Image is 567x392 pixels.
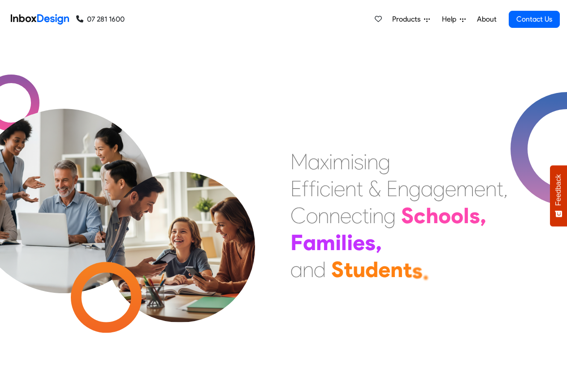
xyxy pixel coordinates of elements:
div: C [290,202,306,229]
div: f [302,175,309,202]
img: parents_with_child.png [86,134,274,322]
span: Products [392,14,424,25]
div: & [368,175,381,202]
div: e [353,229,365,256]
div: t [356,175,363,202]
a: Contact Us [509,11,560,28]
div: , [480,202,486,229]
div: s [469,202,480,229]
div: s [354,148,364,175]
a: Help [438,10,469,28]
div: i [364,148,367,175]
a: Products [389,10,433,28]
div: n [485,175,497,202]
div: d [365,256,378,283]
div: n [329,202,340,229]
div: e [340,202,351,229]
div: t [403,256,412,283]
div: g [384,202,396,229]
div: g [433,175,445,202]
div: s [365,229,376,256]
div: i [330,175,334,202]
div: i [316,175,320,202]
div: c [351,202,362,229]
div: E [386,175,398,202]
div: . [423,259,429,286]
div: F [290,229,303,256]
div: e [474,175,485,202]
div: E [290,175,302,202]
div: h [426,202,438,229]
div: i [329,148,333,175]
a: 07 281 1600 [76,14,125,25]
div: t [497,175,503,202]
div: l [341,229,347,256]
div: e [334,175,345,202]
div: Maximising Efficient & Engagement, Connecting Schools, Families, and Students. [290,148,508,283]
div: g [409,175,421,202]
div: S [401,202,414,229]
div: u [353,256,365,283]
div: o [451,202,463,229]
span: Help [442,14,460,25]
a: About [474,10,499,28]
div: c [414,202,426,229]
div: o [306,202,318,229]
div: M [290,148,308,175]
div: g [378,148,390,175]
button: Feedback - Show survey [550,165,567,226]
div: n [318,202,329,229]
div: t [344,256,353,283]
div: t [362,202,369,229]
div: f [309,175,316,202]
div: x [320,148,329,175]
div: n [390,256,403,283]
div: S [331,256,344,283]
div: i [351,148,354,175]
div: i [347,229,353,256]
div: s [412,257,423,284]
div: e [445,175,456,202]
div: , [376,229,382,256]
div: c [320,175,330,202]
div: o [438,202,451,229]
div: m [456,175,474,202]
div: a [303,229,316,256]
div: n [367,148,378,175]
div: e [378,256,390,283]
div: m [316,229,335,256]
div: a [421,175,433,202]
div: d [314,256,326,283]
div: a [290,256,303,283]
div: n [398,175,409,202]
div: n [303,256,314,283]
span: Feedback [554,174,563,206]
div: , [503,175,508,202]
div: a [308,148,320,175]
div: i [335,229,341,256]
div: i [369,202,372,229]
div: n [372,202,384,229]
div: n [345,175,356,202]
div: l [463,202,469,229]
div: m [333,148,351,175]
